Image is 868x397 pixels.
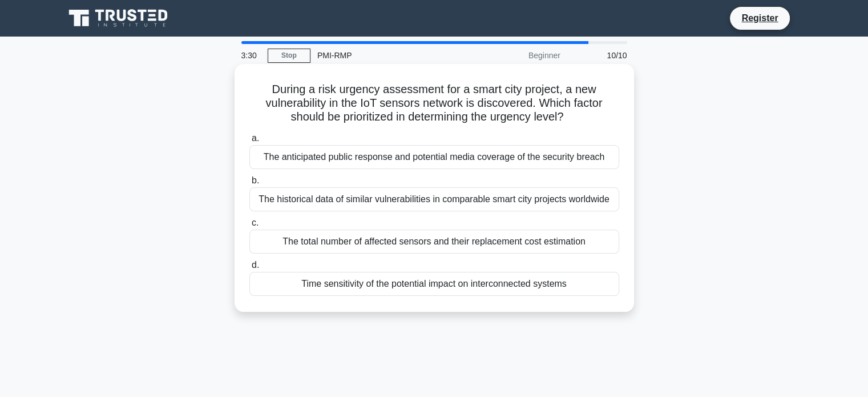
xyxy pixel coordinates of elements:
[268,49,310,63] a: Stop
[248,82,620,125] h5: During a risk urgency assessment for a smart city project, a new vulnerability in the IoT sensors...
[252,133,259,143] span: a.
[567,44,634,67] div: 10/10
[467,44,567,67] div: Beginner
[310,44,467,67] div: PMI-RMP
[235,44,268,67] div: 3:30
[734,11,785,25] a: Register
[249,187,619,211] div: The historical data of similar vulnerabilities in comparable smart city projects worldwide
[249,272,619,296] div: Time sensitivity of the potential impact on interconnected systems
[252,175,259,185] span: b.
[252,218,259,227] span: c.
[249,145,619,169] div: The anticipated public response and potential media coverage of the security breach
[252,260,259,270] span: d.
[249,230,619,254] div: The total number of affected sensors and their replacement cost estimation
